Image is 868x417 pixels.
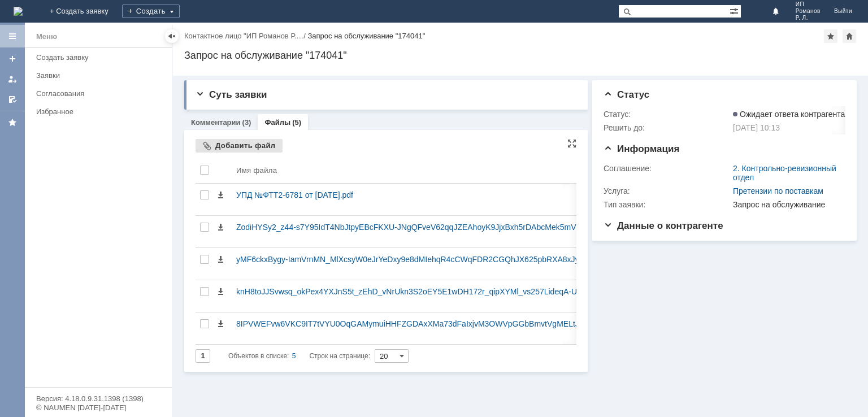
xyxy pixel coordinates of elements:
[796,15,821,21] span: Р. Л.
[824,29,837,43] div: Добавить в избранное
[36,404,160,411] div: © NAUMEN [DATE]-[DATE]
[165,29,179,43] div: Скрыть меню
[196,89,267,100] span: Суть заявки
[730,5,741,16] span: Расширенный поиск
[32,67,170,84] a: Заявки
[191,118,241,127] a: Комментарии
[307,32,425,40] div: Запрос на обслуживание "174041"
[184,32,303,40] a: Контактное лицо "ИП Романов Р.…
[604,200,731,209] div: Тип заявки:
[843,29,856,43] div: Сделать домашней страницей
[292,118,301,127] div: (5)
[14,7,23,16] a: Перейти на домашнюю страницу
[228,349,370,363] i: Строк на странице:
[604,144,679,154] span: Информация
[236,223,669,232] div: ZodiHYSy2_z44-s7Y95IdT4NbJtpyEBcFKXU-JNgQFveV62qqJZEAhoyK9JjxBxh5rDAbcMek5mVmRFsjc2m6fT7.jpg
[14,7,23,16] img: logo
[604,164,731,173] div: Соглашение:
[733,110,845,119] span: Ожидает ответа контрагента
[122,5,180,18] div: Создать
[604,89,649,100] span: Статус
[567,139,576,148] div: На всю страницу
[36,53,165,62] div: Создать заявку
[264,118,290,127] a: Файлы
[604,186,731,196] div: Услуга:
[3,70,21,88] a: Мои заявки
[796,1,821,8] span: ИП
[36,71,165,80] div: Заявки
[32,85,170,102] a: Согласования
[216,190,225,199] span: Скачать файл
[3,50,21,68] a: Создать заявку
[236,287,669,296] div: knH8toJJSvwsq_okPex4YXJnS5t_zEhD_vNrUkn3S2oEY5E1wDH172r_qipXYMl_vs257LideqA-U20KP21jlpLu.jpg
[292,349,296,363] div: 5
[32,49,170,66] a: Создать заявку
[733,164,836,182] a: 2. Контрольно-ревизионный отдел
[36,395,160,402] div: Версия: 4.18.0.9.31.1398 (1398)
[36,107,153,116] div: Избранное
[232,157,673,184] th: Имя файла
[236,166,277,175] div: Имя файла
[733,200,841,209] div: Запрос на обслуживание
[184,50,857,61] div: Запрос на обслуживание "174041"
[733,186,823,196] a: Претензии по поставкам
[216,319,225,328] span: Скачать файл
[228,352,289,360] span: Объектов в списке:
[604,110,731,119] div: Статус:
[604,220,723,231] span: Данные о контрагенте
[604,123,731,132] div: Решить до:
[216,223,225,232] span: Скачать файл
[242,118,251,127] div: (3)
[216,287,225,296] span: Скачать файл
[36,89,165,98] div: Согласования
[36,30,57,44] div: Меню
[236,255,669,264] div: yMF6ckxBygy-IamVrnMN_MlXcsyW0eJrYeDxy9e8dMIehqR4cCWqFDR2CGQhJX625pbRXA8xJy8aPpnavkqV-XPD.jpg
[236,319,669,328] div: 8IPVWEFvw6VKC9IT7tVYU0OqGAMymuiHHFZGDAxXMa73dFaIxjvM3OWVpGGbBmvtVgMELtJaarWh3L23IBtmdXwF.jpg
[796,8,821,15] span: Романов
[216,255,225,264] span: Скачать файл
[3,90,21,108] a: Мои согласования
[236,190,669,199] div: УПД №ФТТ2-6781 от [DATE].pdf
[184,32,307,40] div: /
[733,123,780,132] span: [DATE] 10:13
